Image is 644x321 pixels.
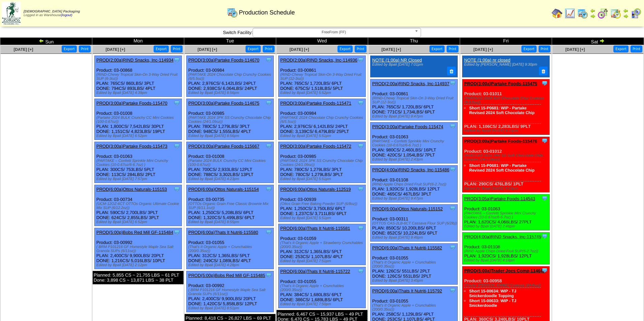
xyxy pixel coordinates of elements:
[371,204,458,241] div: Product: 03-00311 PLAN: 850CS / 10,200LBS / 6PLT DONE: 852CS / 10,224LBS / 6PLT
[371,243,458,284] div: Product: 03-01055 PLAN: 126CS / 551LBS / 2PLT DONE: 126CS / 551LBS / 2PLT
[276,38,368,45] td: Wed
[39,38,44,43] img: arrowleft.gif
[187,142,274,183] div: Product: 03-01008 PLAN: 700CS / 2,933LBS / 12PLT DONE: 788CS / 3,302LBS / 13PLT
[372,245,442,250] a: PROD(6:00a)Thats It Nutriti-115582
[372,96,457,104] div: (RIND-Chewy Tropical Skin-On 3-Way Dried Fruit SUP (12-3oz))
[188,187,259,192] a: PROD(6:00a)Ottos Naturals-115154
[449,166,456,173] img: Tooltip
[96,220,182,224] div: Edited by Bpali [DATE] 6:52pm
[265,229,272,236] img: Tooltip
[280,241,365,249] div: (That's It Organic Apple + Strawberry Crunchables (200/0.35oz))
[521,45,537,52] button: Export
[239,9,295,16] span: Production Schedule
[355,45,366,52] button: Print
[256,28,412,36] span: FreeFrom (FF)
[590,13,595,19] img: arrowright.gif
[95,99,182,140] div: Product: 03-01008 PLAN: 1,800CS / 7,542LBS / 30PLT DONE: 1,151CS / 4,823LBS / 19PLT
[187,185,274,226] div: Product: 03-00735 PLAN: 1,250CS / 5,208LBS / 6PLT DONE: 1,320CS / 5,499LBS / 6PLT
[372,304,457,312] div: (That's It Organic Apple + Crunchables (200/0.35oz))
[96,144,167,149] a: PROD(3:00a)Partake Foods-115473
[265,272,272,279] img: Tooltip
[188,134,273,138] div: Edited by Bpali [DATE] 8:56pm
[187,99,274,140] div: Product: 03-00985 PLAN: 780CS / 1,279LBS / 3PLT DONE: 948CS / 1,555LBS / 4PLT
[96,187,167,192] a: PROD(6:00a)Ottos Naturals-115153
[372,124,443,129] a: PROD(3:00a)Partake Foods-115474
[0,38,92,45] td: Sun
[289,47,309,52] a: [DATE] [+]
[473,47,493,52] span: [DATE] [+]
[188,73,273,81] div: (PARTAKE 2024 Chocolate Chip Crunchy Cookies (6/5.5oz))
[598,8,608,19] img: calendarblend.gif
[372,81,449,86] a: PROD(2:00a)RIND Snacks, Inc-114937
[539,45,550,52] button: Print
[372,288,442,293] a: PROD(6:00a)Thats It Nutriti-115792
[280,216,365,220] div: Edited by Bpali [DATE] 5:51pm
[469,289,516,298] a: Short 15-00634: WIP - TJ Snickerdoodle Topping
[280,144,351,149] a: PROD(3:00a)Partake Foods-115472
[469,163,535,173] a: Short 15-P0681: WIP - Partake Revised 2024 Soft Chocolate Chip
[187,228,274,269] div: Product: 03-01055 PLAN: 312CS / 1,365LBS / 5PLT DONE: 249CS / 1,089LBS / 4PLT
[280,284,365,292] div: (That's It Organic Apple + Crunchables (200/0.35oz))
[24,10,80,17] span: Logged in as Warehouse
[280,226,350,231] a: PROD(6:00a)Thats It Nutriti-115581
[449,205,456,212] img: Tooltip
[460,38,552,45] td: Fri
[552,8,562,19] img: home.gif
[357,225,364,231] img: Tooltip
[105,47,125,52] a: [DATE] [+]
[279,267,366,308] div: Product: 03-01055 PLAN: 384CS / 1,680LBS / 6PLT DONE: 386CS / 1,689LBS / 6PLT
[188,177,273,181] div: Edited by Bpali [DATE] 4:23pm
[623,13,629,19] img: arrowright.gif
[173,100,180,106] img: Tooltip
[372,167,449,172] a: PROD(4:00a)RIND Snacks, Inc-115486
[357,186,364,192] img: Tooltip
[2,2,21,25] img: zoroco-logo-small.webp
[188,144,259,149] a: PROD(3:00a)Partake Foods-115667
[96,263,182,267] div: Edited by Bpali [DATE] 2:12pm
[188,273,265,278] a: PROD(5:00p)Bobs Red Mill GF-115485
[372,58,422,63] a: NOTE (1:00a) NR Closed
[462,79,550,135] div: Product: 03-01011 PLAN: 1,106CS / 2,283LBS / 9PLT
[188,263,273,267] div: Edited by Bpali [DATE] 4:28pm
[96,159,182,167] div: (PARTAKE – Confetti Sprinkle Mini Crunchy Cookies (10-0.67oz/6-6.7oz) )
[462,194,550,230] div: Product: 03-01063 PLAN: 1,620CS / 4,066LBS / 27PLT
[464,249,549,253] div: (RIND Apple Chips Dried Fruit SUP(6-2.7oz))
[96,177,182,181] div: Edited by Bpali [DATE] 7:57pm
[184,38,276,45] td: Tue
[381,47,401,52] a: [DATE] [+]
[263,45,275,52] button: Print
[96,134,182,138] div: Edited by Bpali [DATE] 6:52pm
[188,306,273,310] div: Edited by Bpali [DATE] 8:51pm
[357,100,364,106] img: Tooltip
[95,56,182,97] div: Product: 03-00868 PLAN: 765CS / 860LBS / 3PLT DONE: 794CS / 893LBS / 4PLT
[188,101,259,106] a: PROD(3:00a)Partake Foods-114675
[62,45,77,52] button: Export
[246,45,261,52] button: Export
[464,224,549,228] div: Edited by Bpali [DATE] 2:46pm
[188,220,273,224] div: Edited by Bpali [DATE] 8:55pm
[565,47,585,52] a: [DATE] [+]
[372,157,457,162] div: Edited by Bpali [DATE] 2:43pm
[449,80,456,86] img: Tooltip
[280,159,365,167] div: (PARTAKE 2024 3PK SS Crunchy Chocolate Chip Cookies (24/1.09oz))
[539,67,548,75] button: Delete Note
[171,45,183,52] button: Print
[96,101,167,106] a: PROD(3:00a)Partake Foods-115470
[371,79,458,120] div: Product: 03-00861 PLAN: 765CS / 1,720LBS / 6PLT DONE: 771CS / 1,734LBS / 6PLT
[631,45,642,52] button: Print
[469,298,516,308] a: Short 15-00633: WIP - TJ Snickerdoodle
[93,271,184,284] div: Planned: 5,855 CS ~ 21,755 LBS ~ 61 PLT Done: 3,898 CS ~ 13,871 LBS ~ 38 PLT
[13,47,33,52] span: [DATE] [+]
[280,101,351,106] a: PROD(3:00a)Partake Foods-115471
[464,211,549,219] div: (PARTAKE – Confetti Sprinkle Mini Crunchy Cookies (10-0.67oz/6-6.7oz) )
[280,202,365,206] div: (Ottos Grain Free Baking Powder SUP (6/8oz))
[92,38,184,45] td: Mon
[188,58,259,63] a: PROD(3:00a)Partake Foods-114670
[173,186,180,192] img: Tooltip
[462,137,550,192] div: Product: 03-01012 PLAN: 290CS / 476LBS / 1PLT
[280,116,365,124] div: (PARTAKE 2024 Chocolate Chip Crunchy Cookies (6/5.5oz))
[96,58,173,63] a: PROD(2:00a)RIND Snacks, Inc-114934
